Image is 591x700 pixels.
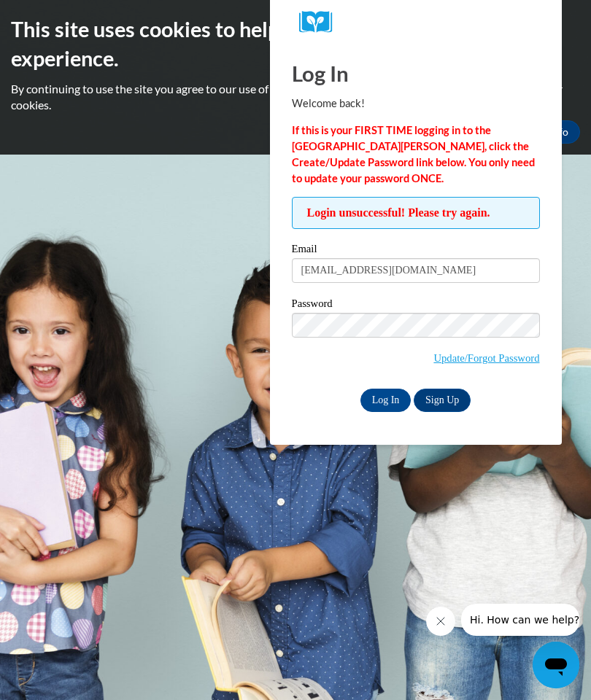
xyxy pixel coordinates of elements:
[533,642,579,688] iframe: Button to launch messaging window
[11,15,580,74] h2: This site uses cookies to help improve your learning experience.
[299,11,533,34] a: COX Campus
[433,352,539,364] a: Update/Forgot Password
[360,389,412,412] input: Log In
[299,11,343,34] img: Logo brand
[292,124,535,184] strong: If this is your FIRST TIME logging in to the [GEOGRAPHIC_DATA][PERSON_NAME], click the Create/Upd...
[426,607,455,636] iframe: Close message
[292,244,540,258] label: Email
[11,81,580,113] p: By continuing to use the site you agree to our use of cookies. Use the ‘More info’ button to read...
[414,389,471,412] a: Sign Up
[292,298,540,313] label: Password
[292,96,540,112] p: Welcome back!
[292,58,540,88] h1: Log In
[461,604,579,636] iframe: Message from company
[292,197,540,229] span: Login unsuccessful! Please try again.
